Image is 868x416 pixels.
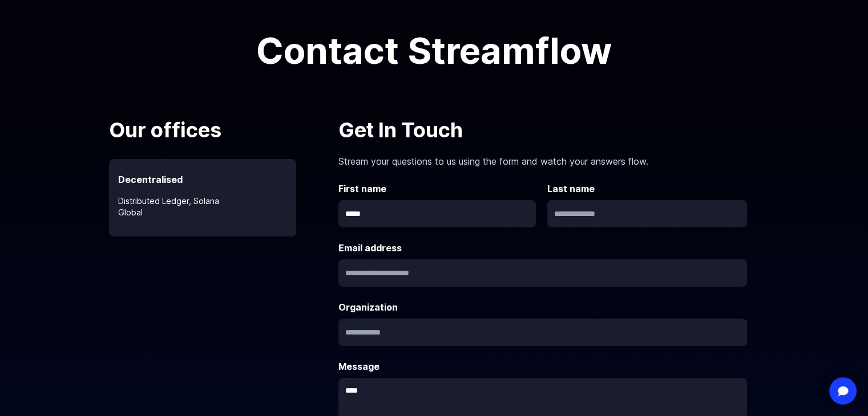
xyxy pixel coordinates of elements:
label: First name [338,182,538,195]
p: Distributed Ledger, Solana Global [109,186,296,218]
p: Stream your questions to us using the form and watch your answers flow. [338,145,747,168]
p: Decentralised [109,159,296,186]
div: Open Intercom Messenger [829,377,857,405]
label: Message [338,360,747,373]
label: Last name [547,182,747,195]
h1: Contact Streamflow [177,32,691,69]
label: Email address [338,241,747,255]
p: Our offices [109,115,326,145]
label: Organization [338,300,747,314]
p: Get In Touch [338,115,747,145]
